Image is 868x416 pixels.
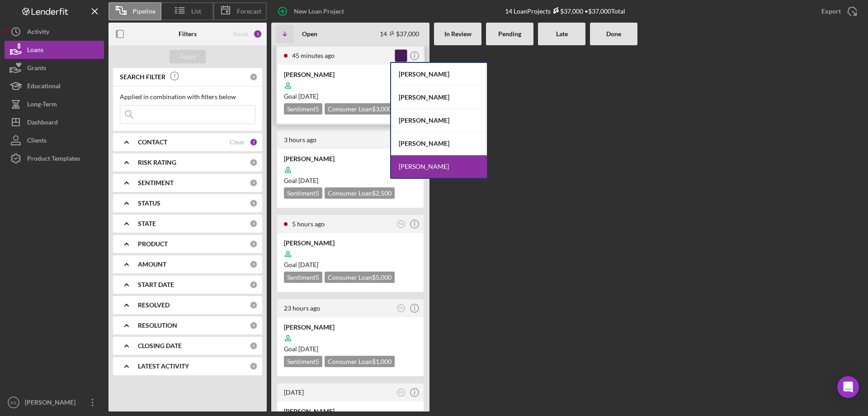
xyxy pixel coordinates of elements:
div: [PERSON_NAME] [391,132,487,155]
div: 0 [250,73,258,81]
div: Consumer Loan $1,000 [325,356,395,367]
span: Goal [284,92,318,100]
button: KS[PERSON_NAME] [5,393,104,411]
div: Consumer Loan $5,000 [325,272,395,283]
div: New Loan Project [294,2,344,20]
div: 0 [250,179,258,187]
a: 45 minutes agoKS[PERSON_NAME]Goal [DATE]Sentiment5Consumer Loan$3,000 [276,45,425,125]
time: 10/24/2025 [298,177,318,184]
b: Late [556,30,568,38]
text: KS [399,222,403,225]
time: 2025-08-26 18:23 [292,52,335,59]
span: Goal [284,345,318,353]
b: Pending [498,30,521,38]
div: 14 $37,000 [380,30,419,38]
div: 0 [250,342,258,350]
button: Activity [5,23,104,41]
time: 2025-08-26 16:24 [284,136,316,143]
div: 1 [250,138,258,146]
button: KS [395,387,407,399]
div: 0 [250,220,258,228]
b: RISK RATING [138,159,176,166]
text: KS [399,391,403,394]
b: SEARCH FILTER [120,73,165,81]
span: Pipeline [132,8,156,15]
b: RESOLUTION [138,322,177,329]
button: Grants [5,59,104,77]
div: 0 [250,199,258,207]
div: [PERSON_NAME] [391,86,487,109]
b: STATE [138,220,156,227]
span: Goal [284,177,318,184]
div: 0 [250,260,258,268]
button: Dashboard [5,113,104,131]
b: PRODUCT [138,240,168,248]
button: New Loan Project [271,2,353,20]
b: LATEST ACTIVITY [138,363,189,370]
a: 5 hours agoKS[PERSON_NAME]Goal [DATE]Sentiment5Consumer Loan$5,000 [276,214,425,293]
button: Product Templates [5,149,104,167]
a: Long-Term [5,95,104,113]
time: 10/24/2025 [298,345,318,353]
div: [PERSON_NAME] [23,393,81,414]
b: Open [302,30,317,38]
b: STATUS [138,200,160,207]
div: Applied in combination with filters below [120,93,255,100]
time: 2025-08-25 13:17 [284,388,304,396]
div: 0 [250,281,258,289]
div: Product Templates [27,149,80,170]
time: 2025-08-25 19:51 [284,304,320,312]
div: 0 [250,321,258,330]
div: Reset [233,30,249,38]
div: Consumer Loan $2,500 [325,187,395,199]
time: 2025-08-26 14:24 [292,220,325,228]
text: KS [399,54,403,57]
div: 0 [250,158,258,167]
div: [PERSON_NAME] [391,109,487,132]
div: 1 [253,29,262,38]
div: Sentiment 5 [284,103,322,115]
time: 10/16/2025 [298,261,318,268]
b: SENTIMENT [138,179,174,186]
div: 0 [250,362,258,370]
div: [PERSON_NAME] [284,407,417,416]
div: Long-Term [27,95,57,115]
div: 14 Loan Projects • $37,000 Total [505,7,625,15]
div: [PERSON_NAME] [391,155,487,178]
b: In Review [444,30,472,38]
text: KS [11,400,17,405]
div: Educational [27,77,61,97]
b: START DATE [138,281,174,288]
time: 10/14/2025 [298,92,318,100]
div: Loans [27,41,43,61]
b: Filters [179,30,197,38]
b: CONTACT [138,139,167,146]
div: [PERSON_NAME] [391,63,487,86]
b: CLOSING DATE [138,342,182,349]
div: 0 [250,301,258,309]
div: Consumer Loan $3,000 [325,103,395,115]
div: [PERSON_NAME] [284,239,417,248]
div: Open Intercom Messenger [837,376,859,398]
div: Sentiment 5 [284,272,322,283]
button: Export [812,2,863,20]
button: Loans [5,41,104,59]
div: Export [821,2,841,20]
div: Dashboard [27,113,58,134]
div: Clients [27,131,47,152]
button: KS [395,50,407,62]
div: Grants [27,59,46,79]
div: [PERSON_NAME] [284,70,417,79]
b: Done [606,30,621,38]
b: RESOLVED [138,301,170,309]
b: AMOUNT [138,261,166,268]
a: 3 hours agoKS[PERSON_NAME]Goal [DATE]Sentiment5Consumer Loan$2,500 [276,129,425,209]
a: 23 hours agoKS[PERSON_NAME]Goal [DATE]Sentiment5Consumer Loan$1,000 [276,298,425,378]
button: Educational [5,77,104,95]
div: Sentiment 5 [284,187,322,199]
